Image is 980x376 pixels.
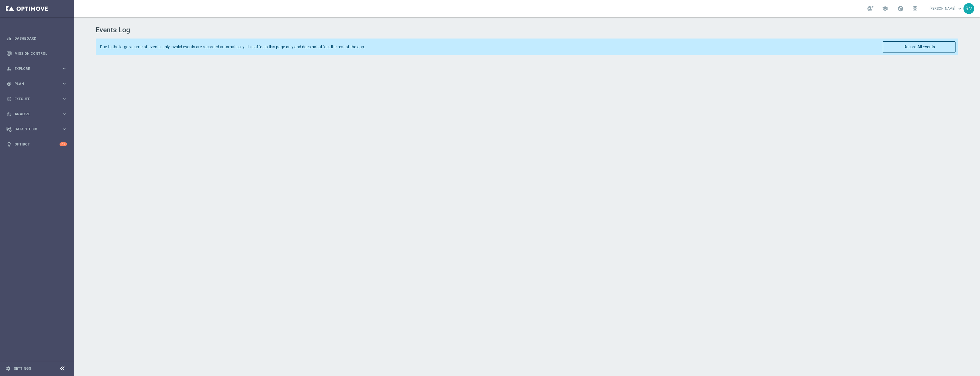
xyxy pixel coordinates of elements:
[963,3,974,14] div: RM
[7,112,62,117] div: Analyze
[929,4,963,13] a: [PERSON_NAME]keyboard_arrow_down
[15,137,60,152] a: Optibot
[15,67,62,70] span: Explore
[62,66,67,71] i: keyboard_arrow_right
[62,126,67,132] i: keyboard_arrow_right
[6,66,67,71] button: person_search Explore keyboard_arrow_right
[6,127,67,132] button: Data Studio keyboard_arrow_right
[7,96,62,102] div: Execute
[6,97,67,101] button: play_circle_outline Execute keyboard_arrow_right
[6,112,67,116] button: track_changes Analyze keyboard_arrow_right
[6,51,67,56] button: Mission Control
[15,97,62,101] span: Execute
[7,127,62,132] div: Data Studio
[62,81,67,86] i: keyboard_arrow_right
[6,142,67,147] button: lightbulb Optibot +10
[7,96,12,102] i: play_circle_outline
[7,81,12,86] i: gps_fixed
[100,45,876,49] span: Due to the large volume of events, only invalid events are recorded automatically. This affects t...
[7,81,62,86] div: Plan
[957,5,963,12] span: keyboard_arrow_down
[7,36,12,41] i: equalizer
[15,112,62,116] span: Analyze
[7,142,12,147] i: lightbulb
[60,142,67,146] div: +10
[7,31,67,46] div: Dashboard
[7,66,62,71] div: Explore
[7,112,12,117] i: track_changes
[15,128,62,131] span: Data Studio
[882,5,888,12] span: school
[7,46,67,61] div: Mission Control
[62,96,67,102] i: keyboard_arrow_right
[6,366,11,371] i: settings
[15,82,62,86] span: Plan
[15,46,67,61] a: Mission Control
[6,82,67,86] button: gps_fixed Plan keyboard_arrow_right
[14,367,31,370] a: Settings
[7,66,12,71] i: person_search
[883,41,955,52] button: Record All Events
[6,36,67,41] button: equalizer Dashboard
[62,111,67,117] i: keyboard_arrow_right
[7,137,67,152] div: Optibot
[15,31,67,46] a: Dashboard
[96,26,959,34] h1: Events Log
